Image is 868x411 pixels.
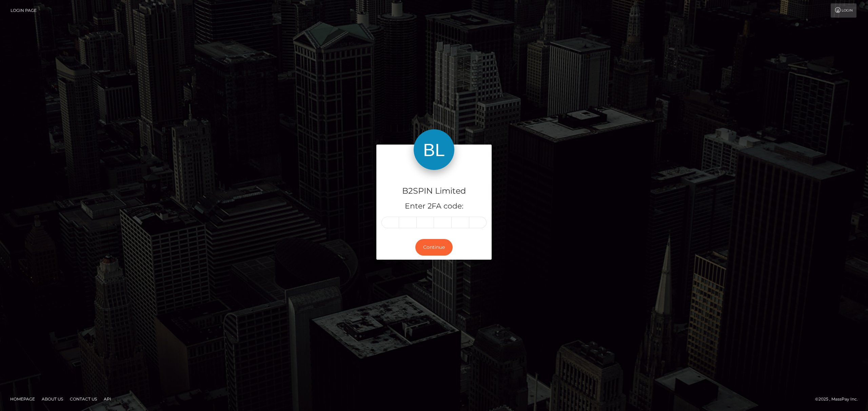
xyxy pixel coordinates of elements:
a: Contact Us [67,394,100,404]
a: Login Page [11,3,37,18]
a: Homepage [7,394,38,404]
div: © 2025 , MassPay Inc. [815,395,863,403]
a: Login [831,3,856,18]
h5: Enter 2FA code: [381,201,487,212]
a: About Us [39,394,66,404]
button: Continue [415,239,453,256]
img: B2SPIN Limited [414,129,454,170]
h4: B2SPIN Limited [381,185,487,197]
a: API [101,394,114,404]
